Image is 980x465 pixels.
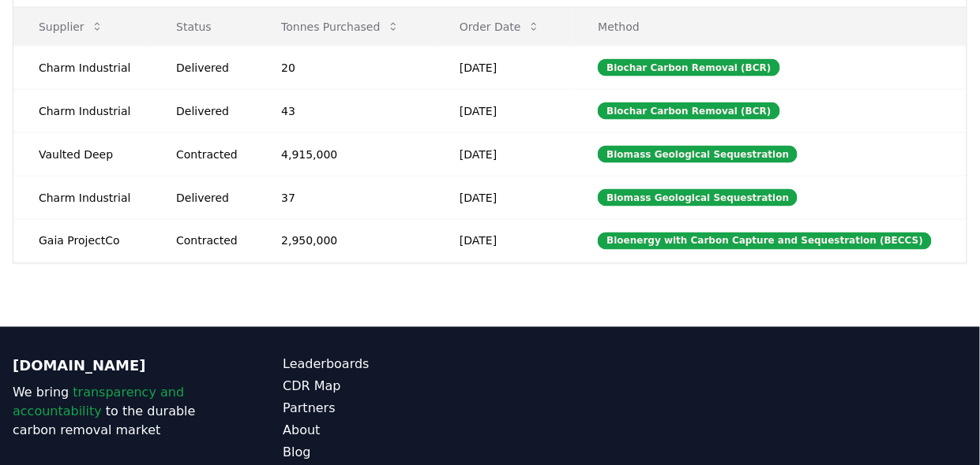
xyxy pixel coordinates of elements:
[13,385,184,419] span: transparency and accountability
[13,89,151,132] td: Charm Industrial
[256,219,434,262] td: 2,950,000
[256,46,434,89] td: 20
[256,89,434,132] td: 43
[256,176,434,219] td: 37
[13,219,151,262] td: Gaia ProjectCo
[585,19,954,35] p: Method
[283,355,490,374] a: Leaderboards
[268,11,411,43] button: Tonnes Purchased
[283,444,490,463] a: Blog
[13,384,220,441] p: We bring to the durable carbon removal market
[283,378,490,396] a: CDR Map
[434,176,573,219] td: [DATE]
[434,89,573,132] td: [DATE]
[283,400,490,418] a: Partners
[283,422,490,441] a: About
[13,132,151,176] td: Vaulted Deep
[176,147,243,162] div: Contracted
[598,232,932,250] div: Bioenergy with Carbon Capture and Sequestration (BECCS)
[598,102,779,120] div: Biochar Carbon Removal (BCR)
[13,176,151,219] td: Charm Industrial
[256,132,434,176] td: 4,915,000
[434,46,573,89] td: [DATE]
[434,132,573,176] td: [DATE]
[447,11,553,43] button: Order Date
[598,189,798,206] div: Biomass Geological Sequestration
[434,219,573,262] td: [DATE]
[598,146,798,163] div: Biomass Geological Sequestration
[13,46,151,89] td: Charm Industrial
[176,190,243,206] div: Delivered
[176,103,243,119] div: Delivered
[176,233,243,249] div: Contracted
[26,11,116,43] button: Supplier
[176,60,243,76] div: Delivered
[13,355,220,378] p: [DOMAIN_NAME]
[598,59,779,76] div: Biochar Carbon Removal (BCR)
[163,19,243,35] p: Status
